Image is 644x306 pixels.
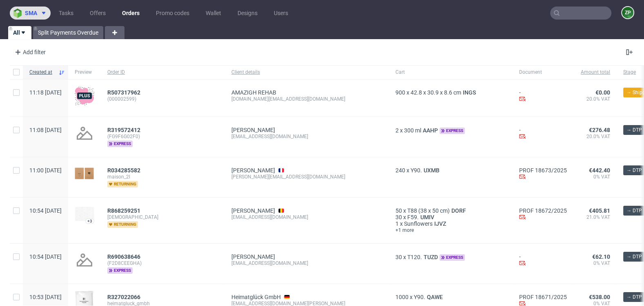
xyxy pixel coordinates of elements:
[231,167,275,174] a: [PERSON_NAME]
[107,141,133,147] span: express
[33,26,103,39] a: Split Payments Overdue
[519,294,567,300] a: PROF 18671/2025
[107,267,133,274] span: express
[107,89,142,96] a: R507317962
[407,254,422,260] span: T120.
[421,127,440,134] a: AAHP
[107,214,218,220] span: [DEMOGRAPHIC_DATA]
[10,7,51,20] button: sma
[395,167,506,174] div: x
[107,221,138,228] span: returning
[75,69,94,76] span: Preview
[626,126,642,134] span: → DTP
[580,260,610,266] span: 0% VAT
[519,89,567,103] div: -
[231,207,275,214] a: [PERSON_NAME]
[404,127,421,134] span: 300 ml
[54,7,78,20] a: Tasks
[107,167,142,174] a: R034285582
[29,69,55,76] span: Created at
[626,207,642,214] span: → DTP
[29,253,62,260] span: 10:54 [DATE]
[75,167,94,179] img: version_two_editor_design
[231,260,382,266] div: [EMAIL_ADDRESS][DOMAIN_NAME]
[107,253,142,260] a: R690638646
[589,294,610,300] span: €538.00
[626,253,642,260] span: → DTP
[107,127,140,133] span: R319572412
[395,214,402,220] span: 30
[422,254,440,260] a: TUZD
[85,7,111,20] a: Offers
[107,69,218,76] span: Order ID
[580,214,610,220] span: 21.0% VAT
[231,253,275,260] a: [PERSON_NAME]
[395,89,506,96] div: x
[231,294,281,300] a: Heimatglück GmbH
[626,293,642,301] span: → DTP
[440,128,465,134] span: express
[425,294,444,300] a: QAWE
[395,207,402,214] span: 50
[450,207,468,214] a: DORF
[87,219,92,223] div: +3
[433,220,448,227] a: IJVZ
[151,7,194,20] a: Promo codes
[107,207,142,214] a: R868259251
[411,89,461,96] span: 42.8 x 30.9 x 8.6 cm
[231,214,382,220] div: [EMAIL_ADDRESS][DOMAIN_NAME]
[395,69,506,76] span: Cart
[107,181,138,187] span: returning
[395,294,506,300] div: x
[395,220,399,227] span: 1
[626,167,642,174] span: → DTP
[461,89,477,96] a: INGS
[29,89,62,96] span: 11:18 [DATE]
[107,174,218,180] span: maison_2l
[395,294,409,300] span: 1000
[589,127,610,133] span: €276.48
[580,133,610,140] span: 20.0% VAT
[29,167,62,174] span: 11:00 [DATE]
[29,127,62,133] span: 11:08 [DATE]
[107,127,142,133] a: R319572412
[589,207,610,214] span: €405.81
[29,207,62,214] span: 10:54 [DATE]
[107,294,140,300] span: R327022066
[117,7,144,20] a: Orders
[395,227,506,233] a: +1 more
[25,10,37,16] span: sma
[75,207,94,222] img: version_two_editor_design
[75,123,94,143] img: no_design.png
[622,7,633,18] figcaption: ZP
[75,86,94,106] img: plus-icon.676465ae8f3a83198b3f.png
[231,69,382,76] span: Client details
[580,96,610,102] span: 20.0% VAT
[422,167,441,174] a: UXMB
[589,167,610,174] span: €442.40
[231,133,382,140] div: [EMAIL_ADDRESS][DOMAIN_NAME]
[395,127,399,134] span: 2
[107,89,140,96] span: R507317962
[407,214,419,220] span: F59.
[75,250,94,270] img: no_design.png
[519,253,567,268] div: -
[395,254,402,260] span: 30
[395,89,405,96] span: 900
[440,254,465,261] span: express
[13,9,25,18] img: logo
[29,294,62,300] span: 10:53 [DATE]
[580,174,610,180] span: 0% VAT
[414,294,425,300] span: Y90.
[519,207,567,214] a: PROF 18672/2025
[107,260,218,266] span: (F2D8CEEGHA)
[231,174,382,180] div: [PERSON_NAME][EMAIL_ADDRESS][DOMAIN_NAME]
[107,253,140,260] span: R690638646
[395,214,506,220] div: x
